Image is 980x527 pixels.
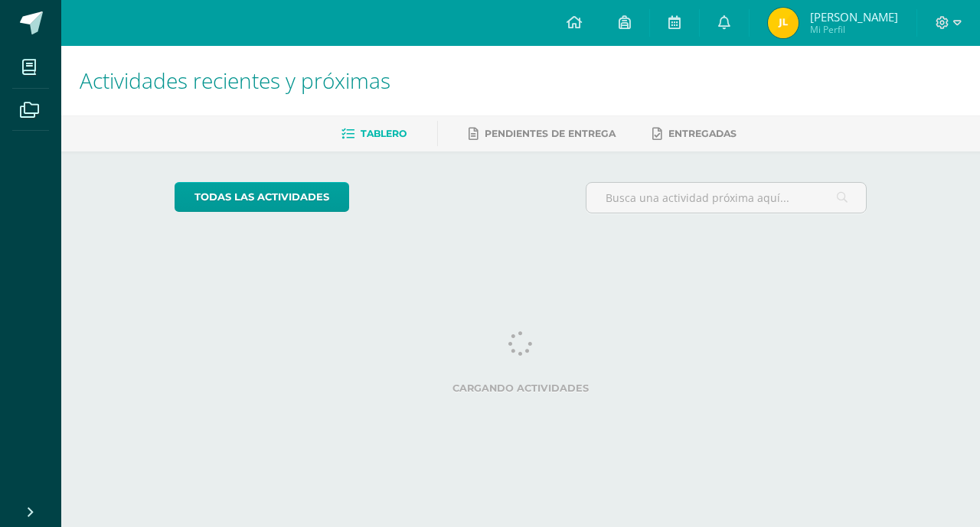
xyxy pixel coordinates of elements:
[586,183,867,213] input: Busca una actividad próxima aquí...
[341,122,407,146] a: Tablero
[361,128,407,139] span: Tablero
[175,382,867,394] label: Cargando actividades
[485,128,616,139] span: Pendientes de entrega
[668,128,737,139] span: Entregadas
[175,182,349,212] a: todas las Actividades
[652,122,737,146] a: Entregadas
[768,8,799,38] img: 166a31289499ebf22c53f4cedb82d3b6.png
[810,23,898,36] span: Mi Perfil
[80,66,390,95] span: Actividades recientes y próximas
[810,9,898,24] span: [PERSON_NAME]
[469,122,616,146] a: Pendientes de entrega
